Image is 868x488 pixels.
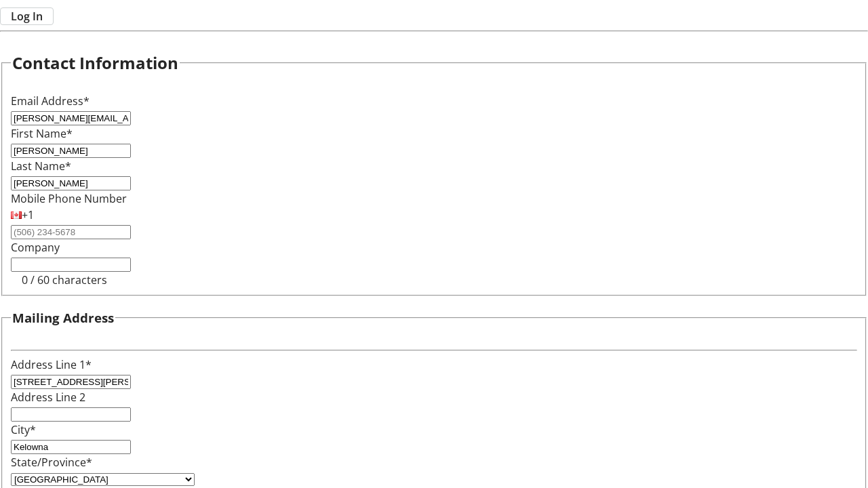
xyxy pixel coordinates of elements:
[11,455,92,470] label: State/Province*
[11,159,71,174] label: Last Name*
[11,240,60,255] label: Company
[11,126,73,141] label: First Name*
[11,375,131,389] input: Address
[11,357,92,372] label: Address Line 1*
[11,191,127,206] label: Mobile Phone Number
[11,8,43,24] span: Log In
[12,308,114,327] h3: Mailing Address
[11,225,131,239] input: (506) 234-5678
[11,440,131,454] input: City
[22,272,107,287] tr-character-limit: 0 / 60 characters
[12,51,178,75] h2: Contact Information
[11,390,85,405] label: Address Line 2
[11,422,36,437] label: City*
[11,94,90,108] label: Email Address*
